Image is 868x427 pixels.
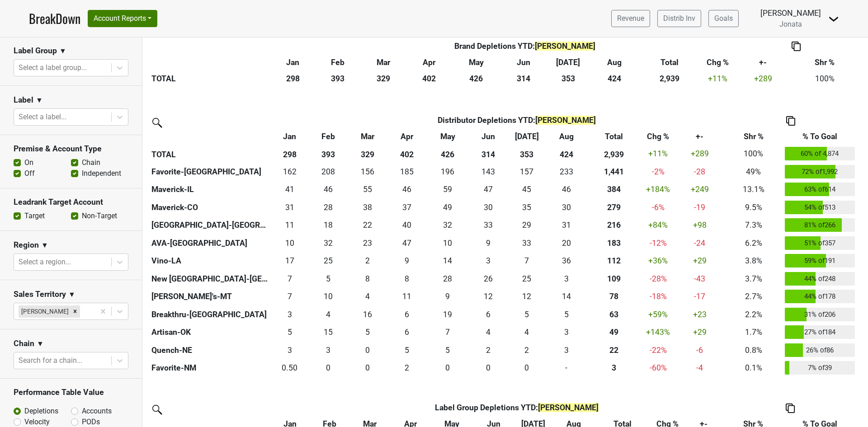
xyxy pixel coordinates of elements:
div: 162 [273,166,307,178]
div: 41 [273,183,307,195]
a: Distrib Inv [657,10,701,27]
th: Jun: activate to sort column ascending [501,54,546,70]
div: +249 [677,183,722,195]
td: 6.999 [270,270,309,288]
th: 402 [388,145,426,163]
th: 424 [546,145,586,163]
img: filter [149,115,164,129]
td: 7.501 [388,270,426,288]
th: 353 [508,145,546,163]
div: 30 [471,202,505,213]
td: 25.751 [469,270,508,288]
div: 10 [273,237,307,249]
th: 108.750 [586,270,642,288]
div: 32 [311,237,345,249]
div: 3 [273,309,307,320]
div: 26 [471,273,505,285]
td: 6 [388,305,426,324]
td: 12.17 [469,288,508,306]
div: 46 [548,183,585,195]
th: May: activate to sort column ascending [426,129,469,145]
div: 17 [273,255,307,267]
td: 49.167 [426,198,469,216]
td: 9.25 [469,234,508,252]
td: 27.999 [426,270,469,288]
div: 183 [589,237,639,249]
th: Shr %: activate to sort column ascending [725,129,783,145]
div: 3 [471,255,505,267]
td: 2.7% [725,288,783,306]
td: 6.92 [270,288,309,306]
th: 298 [270,70,315,86]
th: Maverick-CO [149,198,270,216]
div: 12 [510,291,544,302]
th: Chg %: activate to sort column ascending [701,54,735,70]
td: 2.583 [469,252,508,270]
th: TOTAL [149,70,270,86]
th: Vino-LA [149,252,270,270]
th: Aug: activate to sort column ascending [591,54,638,70]
td: 3.7% [725,270,783,288]
th: 216.001 [586,216,642,235]
td: 4.34 [347,288,387,306]
td: 23.01 [347,234,387,252]
span: ▼ [37,338,44,349]
img: Copy to clipboard [786,116,795,126]
div: 35 [510,202,544,213]
th: 278.587 [586,198,642,216]
th: Favorite-[GEOGRAPHIC_DATA] [149,163,270,181]
th: 424 [591,70,638,86]
h3: Leadrank Target Account [14,197,128,207]
td: 33.08 [508,234,546,252]
span: ▼ [41,240,48,251]
th: 353 [546,70,590,86]
td: 3.75 [309,305,347,324]
td: 162.417 [270,163,309,181]
div: 47 [390,237,425,249]
td: -28 % [642,270,675,288]
div: 112 [589,255,639,267]
td: 30.417 [546,198,586,216]
th: Jun: activate to sort column ascending [469,129,508,145]
td: +36 % [642,252,675,270]
div: 78 [589,291,639,302]
th: 182.990 [586,234,642,252]
div: 109 [589,273,639,285]
th: Feb: activate to sort column ascending [309,129,347,145]
a: BreakDown [29,9,80,28]
div: -43 [677,273,722,285]
th: 426 [426,145,469,163]
div: 22 [349,219,386,231]
td: 195.918 [426,163,469,181]
div: 32 [429,219,467,231]
td: 7 [508,252,546,270]
th: [PERSON_NAME]'s-MT [149,288,270,306]
th: 393 [315,70,360,86]
h3: Label [14,95,33,105]
th: Jul: activate to sort column ascending [508,129,546,145]
h3: Region [14,240,39,250]
div: 31 [273,202,307,213]
div: 14 [429,255,467,267]
th: 314 [501,70,546,86]
td: 36.75 [388,198,426,216]
td: 35.667 [546,252,586,270]
td: 40.334 [388,216,426,235]
td: 9.75 [270,234,309,252]
td: 19.417 [426,305,469,324]
div: 40 [390,219,425,231]
div: 216 [589,219,639,231]
div: 38 [349,202,386,213]
td: +84 % [642,216,675,235]
h3: Sales Territory [14,290,66,299]
th: Jan: activate to sort column ascending [270,129,309,145]
div: 157 [510,166,544,178]
td: 41.24 [270,181,309,199]
label: Depletions [24,406,58,417]
h3: Premise & Account Type [14,144,128,154]
td: 13.75 [546,288,586,306]
div: 14 [548,291,585,302]
div: [PERSON_NAME] [760,7,821,19]
td: 7.749 [347,270,387,288]
img: Dropdown Menu [828,14,839,24]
